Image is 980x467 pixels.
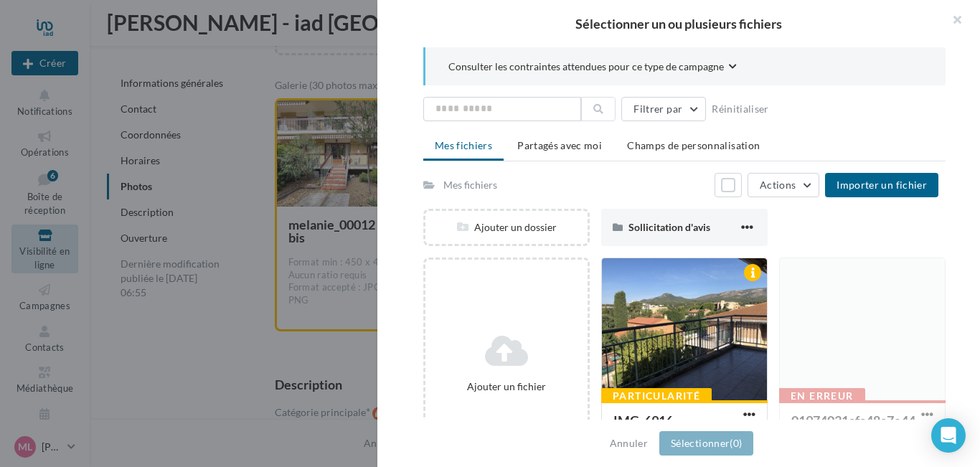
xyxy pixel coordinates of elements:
[448,60,724,74] span: Consulter les contraintes attendues pour ce type de campagne
[517,139,602,151] span: Partagés avec moi
[730,437,742,449] span: (0)
[627,139,760,151] span: Champs de personnalisation
[621,97,706,121] button: Filtrer par
[425,220,588,235] div: Ajouter un dossier
[706,100,775,118] button: Réinitialiser
[431,379,582,394] div: Ajouter un fichier
[435,139,492,151] span: Mes fichiers
[448,59,737,77] button: Consulter les contraintes attendues pour ce type de campagne
[601,388,712,404] div: Particularité
[659,431,753,456] button: Sélectionner(0)
[628,221,710,233] span: Sollicitation d'avis
[837,179,927,191] span: Importer un fichier
[931,418,966,453] div: Open Intercom Messenger
[760,179,796,191] span: Actions
[400,17,957,30] h2: Sélectionner un ou plusieurs fichiers
[748,173,819,197] button: Actions
[443,178,497,192] div: Mes fichiers
[604,435,654,452] button: Annuler
[825,173,938,197] button: Importer un fichier
[613,412,673,428] span: IMG_6916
